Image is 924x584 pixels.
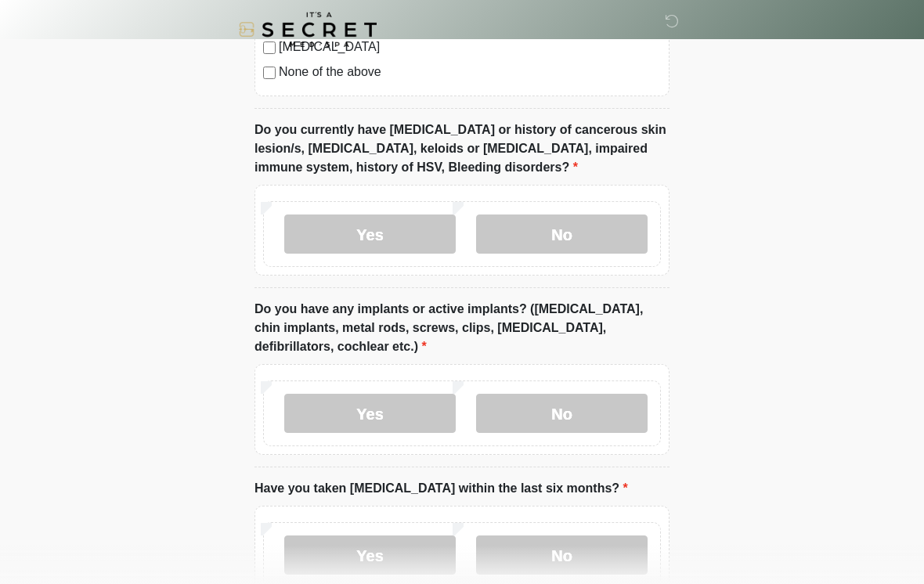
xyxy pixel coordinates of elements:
img: It's A Secret Med Spa Logo [239,12,377,47]
label: Have you taken [MEDICAL_DATA] within the last six months? [254,479,628,498]
label: No [476,394,648,433]
label: None of the above [279,63,661,81]
label: Do you currently have [MEDICAL_DATA] or history of cancerous skin lesion/s, [MEDICAL_DATA], keloi... [254,121,670,177]
input: None of the above [263,67,276,79]
label: Yes [284,535,456,575]
label: Yes [284,214,456,254]
label: Yes [284,394,456,433]
label: No [476,214,648,254]
label: No [476,535,648,575]
label: Do you have any implants or active implants? ([MEDICAL_DATA], chin implants, metal rods, screws, ... [254,300,670,356]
